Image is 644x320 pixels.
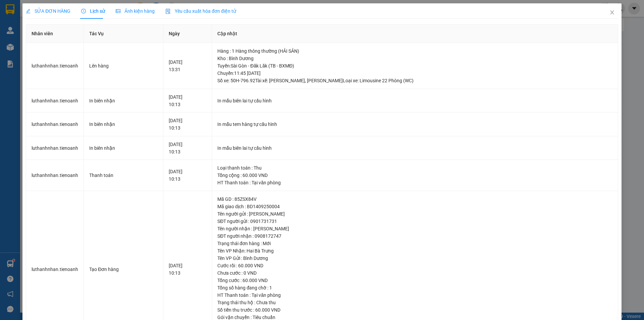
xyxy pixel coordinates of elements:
[89,172,158,179] div: Thanh toán
[217,179,612,186] div: HT Thanh toán : Tại văn phòng
[217,247,612,255] div: Tên VP Nhận: Hai Bà Trưng
[89,97,158,104] div: In biên nhận
[26,136,84,160] td: luthanhnhan.tienoanh
[163,25,212,43] th: Ngày
[217,164,612,172] div: Loại thanh toán : Thu
[217,225,612,232] div: Tên người nhận : [PERSON_NAME]
[84,25,163,43] th: Tác Vụ
[217,55,612,62] div: Kho : Bình Dương
[217,240,612,247] div: Trạng thái đơn hàng : Mới
[26,43,84,89] td: luthanhnhan.tienoanh
[169,141,206,155] div: [DATE] 10:13
[169,168,206,183] div: [DATE] 10:13
[116,9,120,13] span: picture
[217,47,612,55] div: Hàng : 1 Hàng thông thường (HẢI SẢN)
[217,172,612,179] div: Tổng cộng : 60.000 VND
[89,266,158,273] div: Tạo Đơn hàng
[26,25,84,43] th: Nhân viên
[26,160,84,191] td: luthanhnhan.tienoanh
[217,62,612,84] div: Tuyến : Sài Gòn - Đăk Lăk (TB - BXMĐ) Chuyến: 11:45 [DATE] Số xe: 50H-796.92 Tài xế: [PERSON_NAME...
[165,9,171,14] img: icon
[217,284,612,291] div: Tổng số hàng đang chờ : 1
[81,9,86,13] span: clock-circle
[217,299,612,306] div: Trạng thái thu hộ : Chưa thu
[89,144,158,152] div: In biên nhận
[217,269,612,277] div: Chưa cước : 0 VND
[169,117,206,132] div: [DATE] 10:13
[217,232,612,240] div: SĐT người nhận : 0908172747
[603,3,622,22] button: Close
[169,93,206,108] div: [DATE] 10:13
[89,121,158,128] div: In biên nhận
[217,97,612,104] div: In mẫu biên lai tự cấu hình
[217,291,612,299] div: HT Thanh toán : Tại văn phòng
[217,277,612,284] div: Tổng cước : 60.000 VND
[89,62,158,70] div: Lên hàng
[26,9,31,13] span: edit
[217,210,612,218] div: Tên người gửi : [PERSON_NAME]
[217,255,612,262] div: Tên VP Gửi : Bình Dương
[217,203,612,210] div: Mã giao dịch : BD1409250004
[217,306,612,314] div: Số tiền thu trước : 60.000 VND
[165,8,236,14] span: Yêu cầu xuất hóa đơn điện tử
[217,218,612,225] div: SĐT người gửi : 0901731731
[212,25,618,43] th: Cập nhật
[26,89,84,113] td: luthanhnhan.tienoanh
[81,8,105,14] span: Lịch sử
[116,8,155,14] span: Ảnh kiện hàng
[217,144,612,152] div: In mẫu biên lai tự cấu hình
[169,262,206,277] div: [DATE] 10:13
[609,10,615,15] span: close
[169,58,206,73] div: [DATE] 13:31
[217,262,612,269] div: Cước rồi : 60.000 VND
[217,195,612,203] div: Mã GD : 85ZSX84V
[26,8,70,14] span: SỬA ĐƠN HÀNG
[217,121,612,128] div: In mẫu tem hàng tự cấu hình
[26,112,84,136] td: luthanhnhan.tienoanh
